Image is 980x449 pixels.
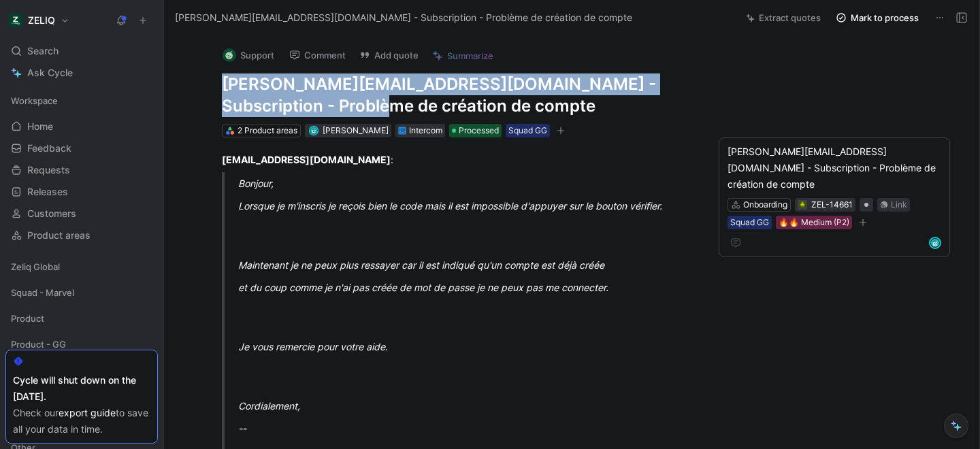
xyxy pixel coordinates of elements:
div: Processed [449,124,502,137]
div: [PERSON_NAME][EMAIL_ADDRESS][DOMAIN_NAME] - Subscription - Problème de création de compte [728,144,941,193]
span: Summarize [447,50,493,62]
div: Squad GG [730,216,769,229]
div: Product [5,308,158,329]
div: Cycle will shut down on the [DATE]. [13,372,150,405]
button: logoSupport [216,45,280,65]
button: 🪲 [798,200,807,210]
div: Zeliq Global [5,256,158,277]
img: 🪲 [798,201,806,209]
div: 2 Product areas [238,124,297,137]
div: Squad GG [508,124,547,137]
a: Feedback [5,138,158,159]
div: Workspace [5,90,158,111]
div: Check our to save all your data in time. [13,405,150,437]
div: Product [5,308,158,333]
img: logo [223,48,236,62]
h1: ZELIQ [28,14,55,27]
div: Intercom [409,124,442,137]
a: Home [5,116,158,137]
span: Requests [27,163,70,177]
div: Cordialement, [238,399,709,413]
span: Releases [27,185,68,199]
a: Customers [5,203,158,224]
div: Zeliq Global [5,256,158,281]
a: Product areas [5,225,158,246]
a: Requests [5,160,158,180]
span: Zeliq Global [11,260,60,273]
div: Product - GG [5,334,158,354]
div: 🔥🔥 Medium (P2) [779,216,849,229]
button: Comment [283,46,352,65]
a: Ask Cycle [5,63,158,83]
button: Summarize [426,46,500,65]
div: Onboarding [743,198,787,212]
div: et du coup comme je n'ai pas créée de mot de passe je ne peux pas me connecter. [238,280,709,295]
span: Feedback [27,142,71,155]
span: Processed [459,124,499,137]
div: Maintenant je ne peux plus ressayer car il est indiqué qu'un compte est déjà créée [238,258,709,272]
span: [PERSON_NAME][EMAIL_ADDRESS][DOMAIN_NAME] - Subscription - Problème de création de compte [175,10,632,26]
div: Squad - Marvel [5,282,158,303]
div: Lorsque je m'inscris je reçois bien le code mais il est impossible d'appuyer sur le bouton vérifier. [238,199,709,213]
button: ZELIQZELIQ [5,11,73,30]
h1: [PERSON_NAME][EMAIL_ADDRESS][DOMAIN_NAME] - Subscription - Problème de création de compte [222,73,693,117]
div: Squad - Marvel [5,282,158,307]
div: ZEL-14661 [811,198,853,212]
div: : [222,152,693,167]
button: Mark to process [830,8,925,27]
span: Product areas [27,229,91,242]
span: Workspace [11,94,58,107]
img: avatar [930,238,940,248]
div: Bonjour, [238,176,709,190]
div: Product - GG [5,334,158,359]
span: Product [11,312,44,325]
span: [PERSON_NAME] [323,125,389,135]
button: Add quote [353,46,425,65]
div: Link [891,198,907,212]
a: Releases [5,182,158,202]
img: ZELIQ [9,14,22,27]
span: Customers [27,207,76,220]
span: Home [27,120,53,133]
strong: [EMAIL_ADDRESS][DOMAIN_NAME] [222,154,391,165]
span: Search [27,43,59,59]
span: Product - GG [11,337,66,351]
button: Extract quotes [740,8,827,27]
div: Je vous remercie pour votre aide. [238,339,709,354]
div: Search [5,41,158,61]
a: export guide [59,407,116,418]
span: Squad - Marvel [11,286,74,299]
div: -- [238,421,709,435]
img: avatar [310,127,317,134]
span: Ask Cycle [27,65,73,81]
